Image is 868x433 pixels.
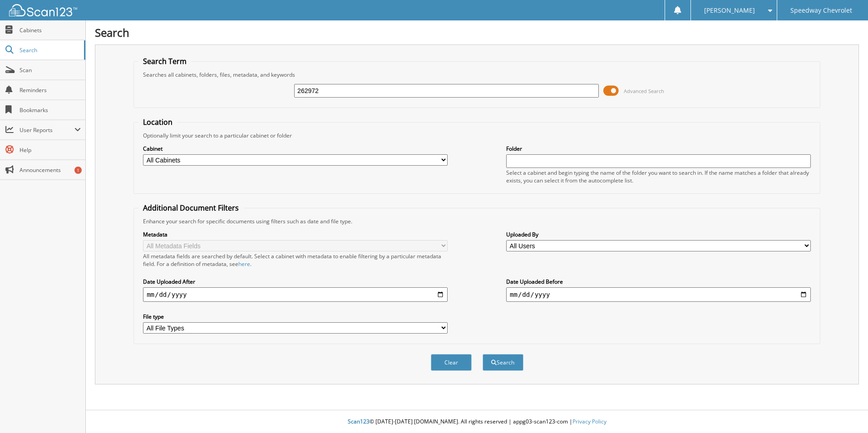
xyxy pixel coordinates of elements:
[506,169,811,184] div: Select a cabinet and begin typing the name of the folder you want to search in. If the name match...
[138,132,815,139] div: Optionally limit your search to a particular cabinet or folder
[138,117,177,127] legend: Location
[20,146,81,154] span: Help
[20,26,81,34] span: Cabinets
[143,145,448,153] label: Cabinet
[143,278,448,285] label: Date Uploaded After
[790,8,852,13] span: Speedway Chevrolet
[20,166,81,174] span: Announcements
[20,126,74,134] span: User Reports
[20,106,81,114] span: Bookmarks
[506,278,811,285] label: Date Uploaded Before
[20,46,79,54] span: Search
[86,411,868,433] div: © [DATE]-[DATE] [DOMAIN_NAME]. All rights reserved | appg03-scan123-com |
[483,354,523,371] button: Search
[138,217,815,225] div: Enhance your search for specific documents using filters such as date and file type.
[143,287,448,302] input: start
[143,231,448,238] label: Metadata
[238,260,250,268] a: here
[704,8,755,13] span: [PERSON_NAME]
[572,418,607,425] a: Privacy Policy
[9,4,77,16] img: scan123-logo-white.svg
[74,167,82,174] div: 1
[506,287,811,302] input: end
[506,145,811,153] label: Folder
[143,313,448,320] label: File type
[143,252,448,268] div: All metadata fields are searched by default. Select a cabinet with metadata to enable filtering b...
[20,86,81,94] span: Reminders
[624,88,664,94] span: Advanced Search
[138,203,243,213] legend: Additional Document Filters
[348,418,370,425] span: Scan123
[138,71,815,79] div: Searches all cabinets, folders, files, metadata, and keywords
[138,56,191,66] legend: Search Term
[506,231,811,238] label: Uploaded By
[95,25,859,40] h1: Search
[431,354,472,371] button: Clear
[823,389,868,433] iframe: Chat Widget
[20,66,81,74] span: Scan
